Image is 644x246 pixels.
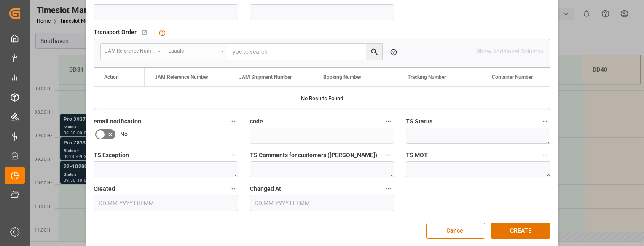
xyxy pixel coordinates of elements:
span: JAM Shipment Number [239,74,292,80]
input: DD.MM.YYYY HH:MM [250,195,394,211]
button: search button [366,44,382,60]
button: TS Status [539,116,550,127]
span: TS Status [406,117,432,126]
span: Created [94,184,115,193]
button: Changed At [383,183,394,194]
span: TS MOT [406,151,428,160]
span: Transport Order [94,28,137,37]
input: DD.MM.YYYY HH:MM [94,195,238,211]
button: TS Exception [227,150,238,160]
span: No [120,130,128,139]
button: Created [227,183,238,194]
button: CREATE [491,223,550,239]
div: Action [104,74,119,80]
span: email notification [94,117,141,126]
div: JAM Reference Number [105,45,155,55]
button: open menu [164,44,227,60]
div: Equals [168,45,218,55]
span: code [250,117,263,126]
span: JAM Reference Number [155,74,208,80]
button: TS Comments for customers ([PERSON_NAME]) [383,150,394,160]
span: Container Number [492,74,533,80]
span: TS Exception [94,151,129,160]
button: email notification [227,116,238,127]
input: Type to search [227,44,382,60]
button: TS MOT [539,150,550,160]
span: TS Comments for customers ([PERSON_NAME]) [250,151,377,160]
span: Booking Number [323,74,361,80]
button: Cancel [426,223,485,239]
span: Changed At [250,184,281,193]
span: Tracking Number [408,74,446,80]
button: code [383,116,394,127]
button: open menu [101,44,164,60]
